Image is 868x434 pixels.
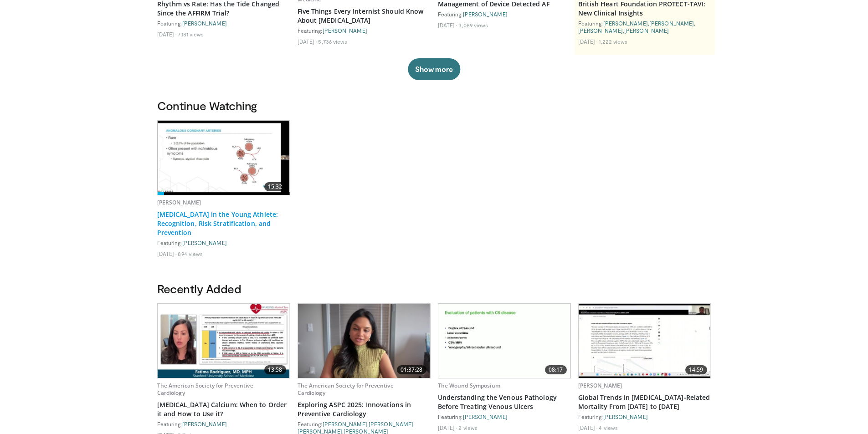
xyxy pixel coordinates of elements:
[318,38,347,45] li: 5,736 views
[158,121,290,195] a: 15:32
[463,11,508,17] a: [PERSON_NAME]
[298,38,317,45] li: [DATE]
[158,121,290,195] img: 89bc89b7-0ed5-4a75-96e5-8fa95c321824.620x360_q85_upscale.jpg
[649,20,694,26] a: [PERSON_NAME]
[408,58,460,80] button: Show more
[157,382,253,397] a: The American Society for Preventive Cardiology
[578,382,622,389] a: [PERSON_NAME]
[458,21,488,29] li: 3,089 views
[182,421,227,427] a: [PERSON_NAME]
[438,21,457,29] li: [DATE]
[578,413,711,420] div: Featuring:
[438,304,570,378] a: 08:17
[579,304,711,378] a: 14:59
[298,27,431,34] div: Featuring:
[178,31,204,38] li: 7,181 views
[438,424,457,431] li: [DATE]
[298,304,430,378] a: 01:37:28
[157,210,290,237] a: [MEDICAL_DATA] in the Young Athlete: Recognition, Risk Stratification, and Prevention
[157,20,290,27] div: Featuring:
[157,98,711,113] h3: Continue Watching
[298,7,431,25] a: Five Things Every Internist Should Know About [MEDICAL_DATA]
[458,424,478,431] li: 2 views
[599,424,618,431] li: 4 views
[182,20,227,26] a: [PERSON_NAME]
[158,304,290,378] a: 13:58
[323,27,367,34] a: [PERSON_NAME]
[438,382,500,389] a: The Wound Symposium
[157,281,711,296] h3: Recently Added
[157,239,290,246] div: Featuring:
[438,413,571,420] div: Featuring:
[157,31,177,38] li: [DATE]
[603,414,648,420] a: [PERSON_NAME]
[397,365,426,374] span: 01:37:28
[157,400,290,419] a: [MEDICAL_DATA] Calcium: When to Order it and How to Use it?
[438,10,571,18] div: Featuring:
[578,393,711,411] a: Global Trends in [MEDICAL_DATA]-Related Mortality From [DATE] to [DATE]
[603,20,648,26] a: [PERSON_NAME]
[264,182,286,191] span: 15:32
[298,382,394,397] a: The American Society for Preventive Cardiology
[298,400,431,419] a: Exploring ASPC 2025: Innovations in Preventive Cardiology
[578,27,623,34] a: [PERSON_NAME]
[438,393,571,411] a: Understanding the Venous Pathology Before Treating Venous Ulcers
[578,424,598,431] li: [DATE]
[578,20,711,34] div: Featuring: , , ,
[157,250,177,257] li: [DATE]
[463,414,508,420] a: [PERSON_NAME]
[298,304,430,378] img: 65187a12-683a-4670-aab9-1947a8c5148c.620x360_q85_upscale.jpg
[599,38,627,45] li: 1,222 views
[685,365,707,374] span: 14:59
[579,304,711,378] img: 1c6a4e90-4a61-41a6-b0c0-5b9170d54451.620x360_q85_upscale.jpg
[182,240,227,246] a: [PERSON_NAME]
[158,304,290,378] img: 2bd39402-6386-41d4-8284-c73209d66970.620x360_q85_upscale.jpg
[369,421,413,427] a: [PERSON_NAME]
[545,365,567,374] span: 08:17
[264,365,286,374] span: 13:58
[578,38,598,45] li: [DATE]
[624,27,669,34] a: [PERSON_NAME]
[323,421,367,427] a: [PERSON_NAME]
[157,199,201,206] a: [PERSON_NAME]
[157,420,290,428] div: Featuring:
[178,250,203,257] li: 894 views
[438,304,570,378] img: 97ba5849-e62a-4f19-9ffe-63c221b2d685.620x360_q85_upscale.jpg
